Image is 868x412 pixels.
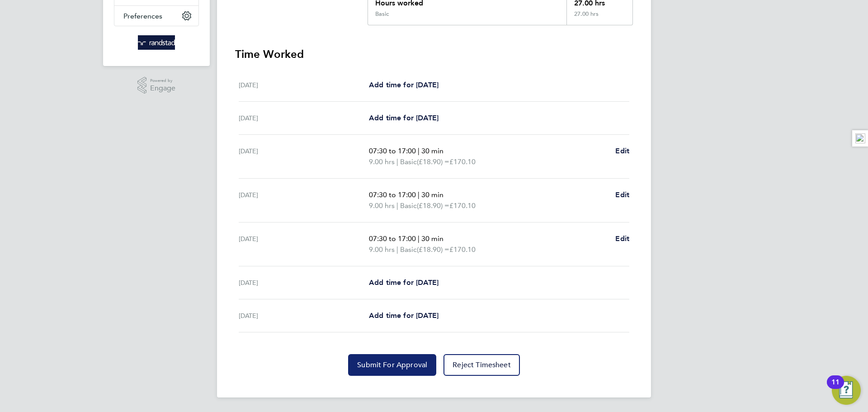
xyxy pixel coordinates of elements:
[369,80,439,90] a: Add time for [DATE]
[239,310,369,321] div: [DATE]
[369,201,395,210] span: 9.00 hrs
[369,114,439,122] span: Add time for [DATE]
[400,244,417,255] span: Basic
[418,147,420,155] span: |
[123,12,162,20] span: Preferences
[449,157,476,166] span: £170.10
[453,360,511,369] span: Reject Timesheet
[421,190,443,199] span: 30 min
[369,245,395,254] span: 9.00 hrs
[114,35,199,50] a: Go to home page
[369,157,395,166] span: 9.00 hrs
[449,201,476,210] span: £170.10
[615,146,629,156] a: Edit
[615,234,629,243] span: Edit
[832,376,861,405] button: Open Resource Center, 11 new notifications
[369,310,439,321] a: Add time for [DATE]
[150,77,175,85] span: Powered by
[138,35,175,50] img: randstad-logo-retina.png
[239,189,369,211] div: [DATE]
[443,354,520,376] button: Reject Timesheet
[369,81,439,89] span: Add time for [DATE]
[615,147,629,155] span: Edit
[239,146,369,167] div: [DATE]
[348,354,436,376] button: Submit For Approval
[418,190,420,199] span: |
[831,382,840,394] div: 11
[566,10,632,25] div: 27.00 hrs
[357,360,427,369] span: Submit For Approval
[114,6,198,26] button: Preferences
[421,147,443,155] span: 30 min
[369,311,439,320] span: Add time for [DATE]
[396,245,398,254] span: |
[396,157,398,166] span: |
[615,233,629,244] a: Edit
[239,277,369,288] div: [DATE]
[239,233,369,255] div: [DATE]
[417,157,449,166] span: (£18.90) =
[150,85,175,92] span: Engage
[615,189,629,200] a: Edit
[375,10,389,18] div: Basic
[418,234,420,243] span: |
[369,113,439,123] a: Add time for [DATE]
[239,113,369,123] div: [DATE]
[400,156,417,167] span: Basic
[369,277,439,288] a: Add time for [DATE]
[369,234,416,243] span: 07:30 to 17:00
[417,245,449,254] span: (£18.90) =
[369,278,439,287] span: Add time for [DATE]
[235,47,633,62] h3: Time Worked
[369,190,416,199] span: 07:30 to 17:00
[615,190,629,199] span: Edit
[449,245,476,254] span: £170.10
[137,77,176,94] a: Powered byEngage
[396,201,398,210] span: |
[239,80,369,90] div: [DATE]
[421,234,443,243] span: 30 min
[400,200,417,211] span: Basic
[369,147,416,155] span: 07:30 to 17:00
[417,201,449,210] span: (£18.90) =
